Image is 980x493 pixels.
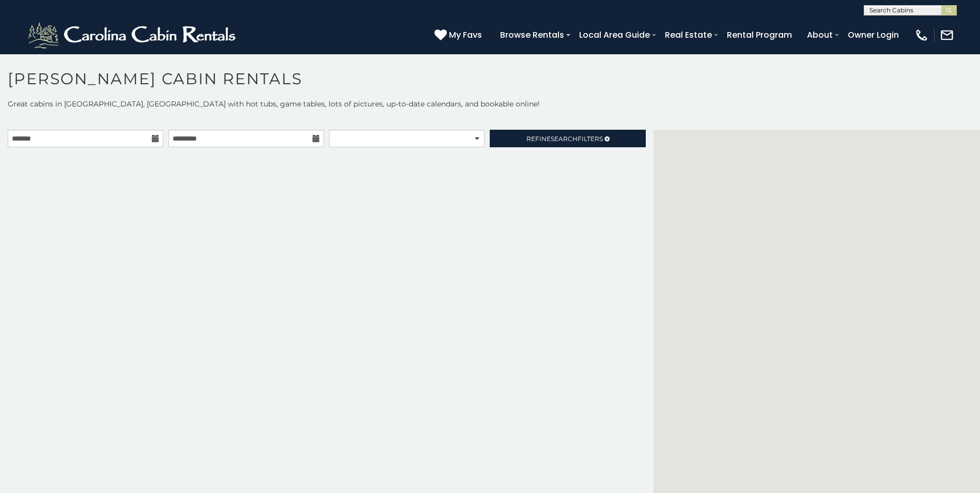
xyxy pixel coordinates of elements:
[434,28,485,42] a: My Favs
[843,26,904,44] a: Owner Login
[574,26,655,44] a: Local Area Guide
[722,26,797,44] a: Rental Program
[660,26,717,44] a: Real Estate
[940,28,954,42] img: mail-regular-white.png
[449,28,482,41] span: My Favs
[551,135,578,143] span: Search
[914,28,929,42] img: phone-regular-white.png
[526,135,603,143] span: Refine Filters
[26,20,240,51] img: White-1-2.png
[490,130,645,147] a: RefineSearchFilters
[495,26,569,44] a: Browse Rentals
[802,26,838,44] a: About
